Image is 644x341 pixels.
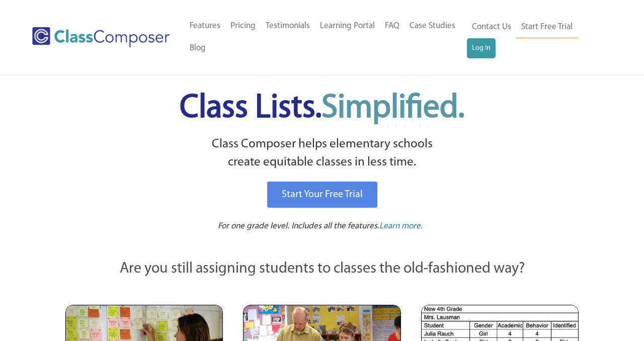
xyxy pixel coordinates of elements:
a: FAQ [380,15,405,37]
a: Blog [185,37,211,59]
a: Start Free Trial [516,16,578,39]
p: Are you still assigning students to classes the old-fashioned way? [65,258,579,280]
a: Features [185,15,225,37]
nav: Header Menu [185,15,467,59]
span: Simplified. [321,92,464,125]
a: Case Studies [405,15,460,37]
a: Log In [467,38,496,58]
span: Start Your Free Trial [282,190,363,200]
a: Pricing [225,15,261,37]
a: Start Your Free Trial [267,182,377,208]
a: Learning Portal [315,15,380,37]
span: Learn more. [379,222,423,230]
a: Testimonials [261,15,315,37]
p: Class Composer helps elementary schools create equitable classes in less time. [64,135,580,172]
a: Learn more. [379,220,423,233]
nav: Header Menu [467,16,604,58]
span: For one grade level. Includes all the features. [218,222,379,230]
span: Class Lists. [180,92,464,125]
img: Class Composer [32,27,170,47]
a: Contact Us [467,16,516,38]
